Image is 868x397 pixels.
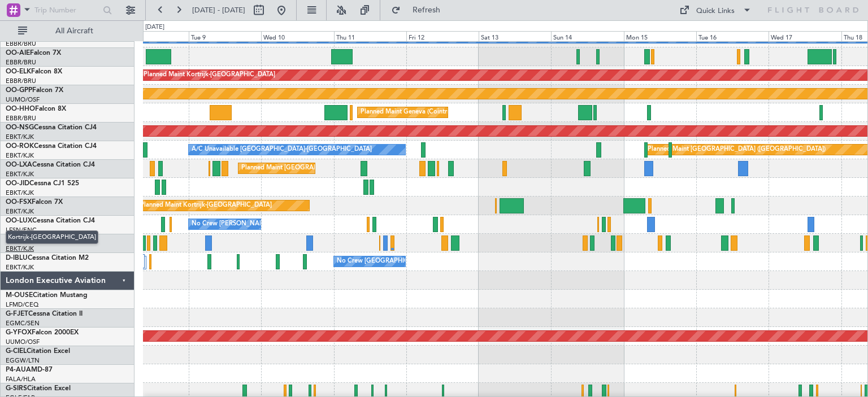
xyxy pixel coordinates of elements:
a: M-OUSECitation Mustang [6,292,88,299]
input: Trip Number [34,2,99,19]
a: EBKT/KJK [6,133,34,141]
span: G-SIRS [6,385,27,392]
span: OO-NSG [6,124,34,131]
div: Planned Maint [GEOGRAPHIC_DATA] ([GEOGRAPHIC_DATA]) [648,141,826,158]
button: Refresh [386,1,454,19]
span: Refresh [403,6,450,14]
a: EBBR/BRU [6,40,36,48]
div: Mon 8 [116,31,189,41]
div: [DATE] [145,23,164,32]
a: OO-JIDCessna CJ1 525 [6,180,79,187]
a: FALA/HLA [6,375,36,383]
a: OO-ROKCessna Citation CJ4 [6,143,97,150]
div: Quick Links [696,6,735,17]
span: OO-GPP [6,87,32,94]
div: Planned Maint Geneva (Cointrin) [361,104,454,121]
button: Quick Links [674,1,757,19]
a: EGMC/SEN [6,319,40,328]
a: EBBR/BRU [6,58,36,67]
span: OO-AIE [6,50,30,56]
div: A/C Unavailable [GEOGRAPHIC_DATA]-[GEOGRAPHIC_DATA] [192,141,372,158]
div: Planned Maint Kortrijk-[GEOGRAPHIC_DATA] [144,67,275,84]
div: Sun 14 [551,31,623,41]
span: OO-FSX [6,199,32,206]
a: UUMO/OSF [6,95,40,104]
div: Wed 17 [769,31,841,41]
a: EBKT/KJKKortrijk-[GEOGRAPHIC_DATA] [6,245,34,253]
a: OO-HHOFalcon 8X [6,106,66,112]
a: EBBR/BRU [6,77,36,85]
a: OO-FSXFalcon 7X [6,199,63,206]
span: P4-AUA [6,367,31,373]
a: OO-AIEFalcon 7X [6,50,61,56]
div: Thu 11 [334,31,406,41]
span: OO-JID [6,180,29,187]
div: Mon 15 [624,31,696,41]
span: G-CIEL [6,348,27,355]
div: No Crew [PERSON_NAME] ([PERSON_NAME]) [192,216,327,233]
div: Planned Maint Kortrijk-[GEOGRAPHIC_DATA] [140,197,272,214]
span: OO-HHO [6,106,35,112]
a: UUMO/OSF [6,338,40,346]
span: OO-LXA [6,162,32,168]
a: OO-LXACessna Citation CJ4 [6,162,95,168]
a: EBBR/BRU [6,114,36,123]
span: D-IBLU [6,255,28,261]
span: G-YFOX [6,329,32,336]
div: Fri 12 [406,31,479,41]
a: EBKT/KJK [6,170,34,178]
a: D-IBLUCessna Citation M2 [6,255,89,261]
a: EGGW/LTN [6,356,40,365]
a: EBKT/KJK [6,151,34,160]
a: G-CIELCitation Excel [6,348,70,355]
div: Wed 10 [261,31,333,41]
a: G-FJETCessna Citation II [6,311,83,317]
span: OO-ELK [6,68,31,75]
div: Tue 9 [189,31,261,41]
a: LFMD/CEQ [6,300,38,309]
div: No Crew [GEOGRAPHIC_DATA] ([GEOGRAPHIC_DATA] National) [337,253,526,270]
a: EBKT/KJK [6,189,34,197]
a: OO-LUXCessna Citation CJ4 [6,217,95,224]
a: OO-NSGCessna Citation CJ4 [6,124,97,131]
a: P4-AUAMD-87 [6,367,53,373]
span: Kortrijk-[GEOGRAPHIC_DATA] [6,230,98,245]
span: All Aircraft [29,27,119,35]
a: EBKT/KJK [6,263,34,272]
span: G-FJET [6,311,28,317]
span: OO-ROK [6,143,34,150]
span: [DATE] - [DATE] [192,5,245,15]
div: Planned Maint [GEOGRAPHIC_DATA] ([GEOGRAPHIC_DATA] National) [241,160,446,177]
div: Tue 16 [696,31,769,41]
a: EBKT/KJK [6,207,34,216]
a: OO-ELKFalcon 8X [6,68,62,75]
a: LFSN/ENC [6,226,37,234]
a: G-SIRSCitation Excel [6,385,71,392]
a: G-YFOXFalcon 2000EX [6,329,79,336]
a: OO-GPPFalcon 7X [6,87,63,94]
span: M-OUSE [6,292,33,299]
span: OO-LUX [6,217,32,224]
div: Sat 13 [479,31,551,41]
button: All Aircraft [12,22,123,40]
